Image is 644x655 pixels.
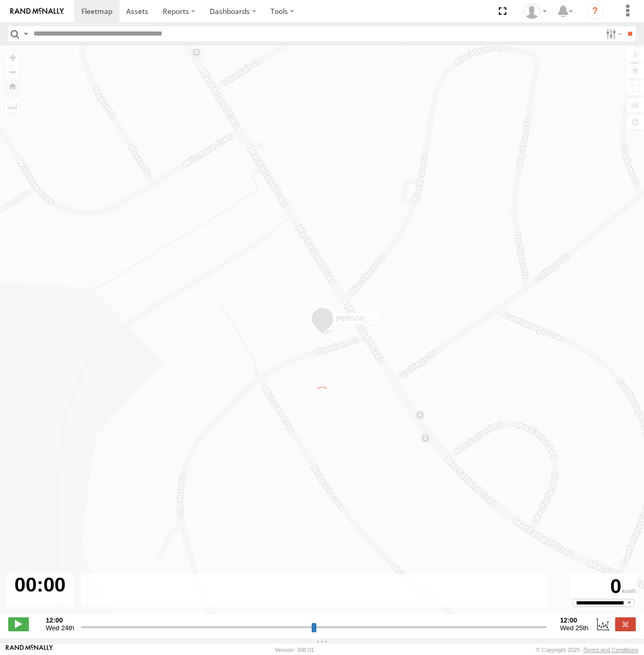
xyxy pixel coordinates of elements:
label: Close [615,617,636,631]
div: Version: 308.01 [275,647,314,653]
span: Wed 24th [46,624,74,632]
img: rand-logo.svg [10,8,64,15]
strong: 12:00 [46,616,74,624]
a: Terms and Conditions [584,647,638,653]
label: Search Query [22,26,30,41]
div: 0 [572,575,636,599]
a: Visit our Website [6,645,53,655]
span: Wed 25th [560,624,588,632]
strong: 12:00 [560,616,588,624]
div: Helen Mason [520,4,550,19]
label: Play/Stop [8,617,29,631]
div: © Copyright 2025 - [536,647,638,653]
i: ? [587,3,603,20]
label: Search Filter Options [602,26,624,41]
